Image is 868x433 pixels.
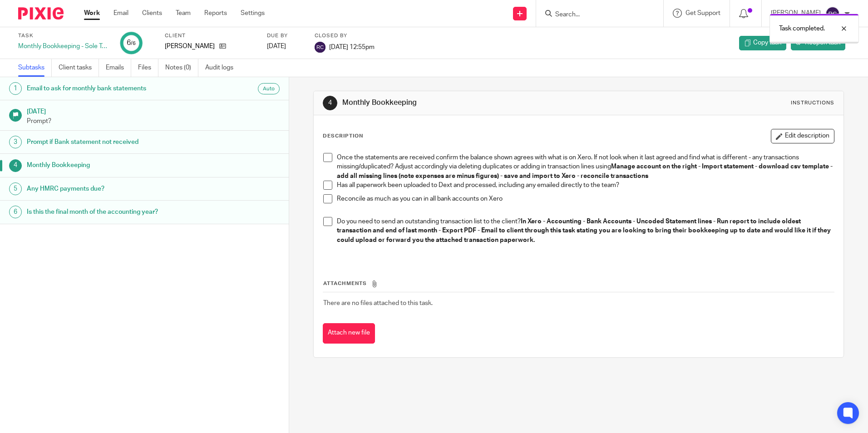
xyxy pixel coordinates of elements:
[771,129,834,143] button: Edit description
[791,99,834,107] div: Instructions
[138,59,158,77] a: Files
[106,59,131,77] a: Emails
[342,98,598,108] h1: Monthly Bookkeeping
[9,182,22,195] div: 5
[18,59,52,77] a: Subtasks
[258,83,280,94] div: Auto
[59,59,99,77] a: Client tasks
[329,44,375,50] span: [DATE] 12:55pm
[825,6,840,21] img: svg%3E
[323,300,433,306] span: There are no files attached to this task.
[315,42,325,53] img: svg%3E
[27,117,280,126] p: Prompt?
[779,24,825,33] p: Task completed.
[131,41,136,46] small: /6
[337,181,833,190] p: Has all paperwork been uploaded to Dext and processed, including any emailed directly to the team?
[241,9,265,18] a: Settings
[337,218,832,243] strong: In Xero - Accounting - Bank Accounts - Uncoded Statement lines - Run report to include oldest tra...
[127,38,136,48] div: 6
[165,42,215,51] p: [PERSON_NAME]
[267,42,303,51] div: [DATE]
[165,59,198,77] a: Notes (0)
[337,217,833,245] p: Do you need to send an outstanding transaction list to the client?
[27,182,196,196] h1: Any HMRC payments due?
[27,82,196,95] h1: Email to ask for monthly bank statements
[142,9,162,18] a: Clients
[165,32,256,39] label: Client
[84,9,100,18] a: Work
[323,96,337,110] div: 4
[315,32,375,39] label: Closed by
[9,206,22,218] div: 6
[9,82,22,95] div: 1
[9,159,22,172] div: 4
[205,59,240,77] a: Audit logs
[18,7,64,20] img: Pixie
[176,9,191,18] a: Team
[337,194,833,203] p: Reconcile as much as you can in all bank accounts on Xero
[337,153,833,181] p: Once the statements are received confirm the balance shown agrees with what is on Xero. If not lo...
[323,281,367,286] span: Attachments
[337,163,834,179] strong: Manage account on the right - Import statement - download csv template - add all missing lines (n...
[267,32,303,39] label: Due by
[113,9,128,18] a: Email
[9,136,22,148] div: 3
[18,32,109,39] label: Task
[27,105,280,116] h1: [DATE]
[18,42,109,51] div: Monthly Bookkeeping - Sole Trade with Bookkeeping
[323,133,363,140] p: Description
[27,205,196,219] h1: Is this the final month of the accounting year?
[27,135,196,149] h1: Prompt if Bank statement not received
[204,9,227,18] a: Reports
[27,158,196,172] h1: Monthly Bookkeeping
[323,323,375,344] button: Attach new file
